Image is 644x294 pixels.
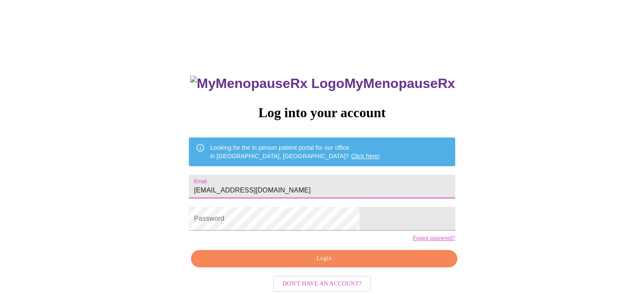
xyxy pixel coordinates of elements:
[271,279,373,286] a: Don't have an account?
[190,76,455,91] h3: MyMenopauseRx
[210,140,380,164] div: Looking for the in person patient portal for our office in [GEOGRAPHIC_DATA], [GEOGRAPHIC_DATA]?
[189,105,455,121] h3: Log into your account
[413,235,455,242] a: Forgot password?
[282,279,362,289] span: Don't have an account?
[273,276,371,292] button: Don't have an account?
[190,76,344,91] img: MyMenopauseRx Logo
[191,250,457,267] button: Login
[351,153,380,159] a: Click here!
[201,253,447,264] span: Login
